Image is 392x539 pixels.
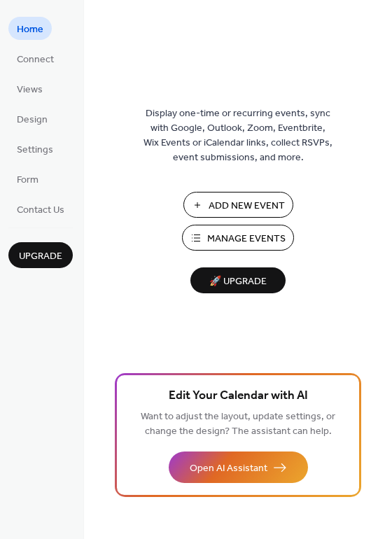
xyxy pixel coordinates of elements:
[183,192,293,218] button: Add New Event
[182,225,294,251] button: Manage Events
[207,232,286,246] span: Manage Events
[199,272,277,291] span: 🚀 Upgrade
[8,137,62,160] a: Settings
[17,113,48,127] span: Design
[17,22,43,37] span: Home
[17,52,54,67] span: Connect
[190,267,286,293] button: 🚀 Upgrade
[17,143,53,157] span: Settings
[19,249,62,264] span: Upgrade
[17,203,64,218] span: Contact Us
[17,173,38,188] span: Form
[8,47,62,70] a: Connect
[8,242,73,268] button: Upgrade
[169,451,308,483] button: Open AI Assistant
[169,386,308,406] span: Edit Your Calendar with AI
[8,197,73,220] a: Contact Us
[143,106,332,165] span: Display one-time or recurring events, sync with Google, Outlook, Zoom, Eventbrite, Wix Events or ...
[8,17,52,40] a: Home
[8,167,47,190] a: Form
[190,461,267,476] span: Open AI Assistant
[8,107,56,130] a: Design
[209,199,285,213] span: Add New Event
[17,83,43,97] span: Views
[8,77,51,100] a: Views
[141,407,335,441] span: Want to adjust the layout, update settings, or change the design? The assistant can help.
